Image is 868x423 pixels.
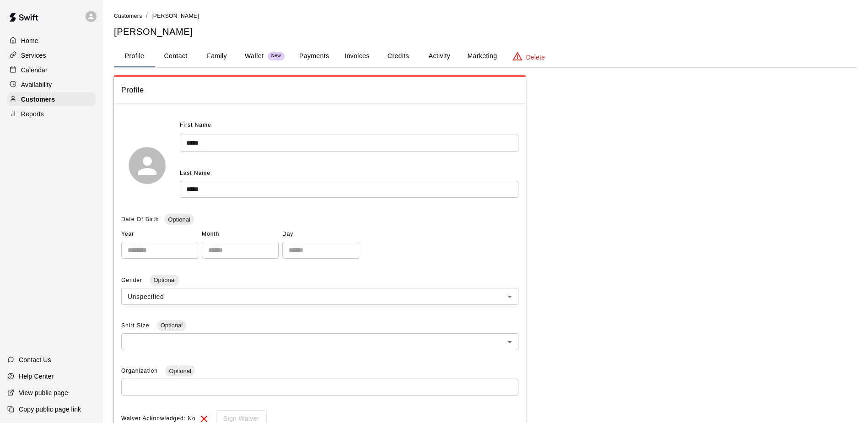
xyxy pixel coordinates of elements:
[282,227,359,242] span: Day
[21,109,44,119] p: Reports
[164,216,194,223] span: Optional
[19,405,81,414] p: Copy public page link
[7,34,96,48] a: Home
[21,80,52,89] p: Availability
[419,45,460,67] button: Activity
[292,45,336,67] button: Payments
[114,13,142,19] span: Customers
[7,92,96,106] a: Customers
[19,388,68,397] p: View public page
[377,45,419,67] button: Credits
[21,36,38,45] p: Home
[180,118,211,133] span: First Name
[146,11,148,21] li: /
[7,49,96,62] a: Services
[155,45,196,67] button: Contact
[150,277,179,283] span: Optional
[151,13,199,19] span: [PERSON_NAME]
[165,368,194,374] span: Optional
[114,12,142,19] a: Customers
[121,84,518,96] span: Profile
[526,53,545,62] p: Delete
[121,216,159,222] span: Date Of Birth
[121,227,198,242] span: Year
[21,65,48,75] p: Calendar
[121,277,144,283] span: Gender
[196,45,237,67] button: Family
[19,355,51,364] p: Contact Us
[7,63,96,77] a: Calendar
[114,26,857,38] h5: [PERSON_NAME]
[121,288,518,305] div: Unspecified
[114,45,857,67] div: basic tabs example
[336,45,377,67] button: Invoices
[19,372,54,381] p: Help Center
[121,322,151,329] span: Shirt Size
[202,227,279,242] span: Month
[21,51,46,60] p: Services
[180,170,210,176] span: Last Name
[245,51,264,61] p: Wallet
[121,368,160,374] span: Organization
[21,95,55,104] p: Customers
[157,322,186,329] span: Optional
[114,11,857,21] nav: breadcrumb
[7,107,96,121] a: Reports
[7,78,96,92] a: Availability
[268,53,285,59] span: New
[460,45,504,67] button: Marketing
[114,45,155,67] button: Profile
